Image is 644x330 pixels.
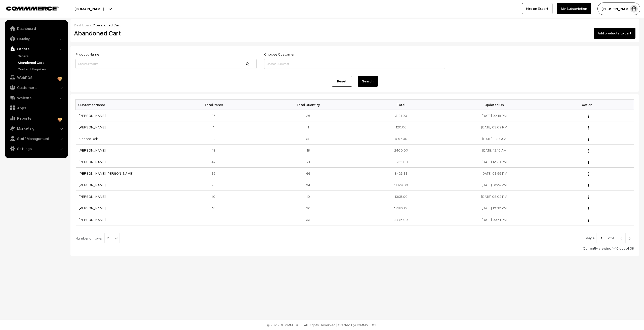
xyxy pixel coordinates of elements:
td: 4775.00 [355,214,448,225]
td: 94 [262,179,355,191]
td: 11829.00 [355,179,448,191]
img: user [630,5,638,13]
img: Menu [588,219,589,222]
button: [DOMAIN_NAME] [57,3,121,15]
a: Orders [6,44,66,53]
a: [PERSON_NAME] [79,125,106,129]
td: 18 [169,145,262,156]
a: COMMMERCE [6,5,50,11]
a: Contact Enquires [16,66,66,72]
input: Choose Product [75,59,257,69]
a: [PERSON_NAME] [PERSON_NAME] [79,171,133,175]
td: 10 [262,191,355,202]
td: [DATE] 10:32 PM [448,202,541,214]
td: [DATE] 03:55 PM [448,168,541,179]
th: Customer Name [76,100,169,110]
img: Menu [588,207,589,210]
button: Add products to cart [594,28,635,39]
td: 32 [262,133,355,145]
div: / [74,22,635,28]
a: Reports [6,114,66,123]
td: 120.00 [355,121,448,133]
td: 17382.00 [355,202,448,214]
td: 3191.00 [355,110,448,121]
h2: Abandoned Cart [74,29,256,37]
td: 8755.00 [355,156,448,168]
a: COMMMERCE [355,323,377,327]
img: Left [619,237,623,240]
img: Menu [588,172,589,176]
a: WebPOS [6,73,66,82]
span: 10 [105,233,119,243]
input: Choose Customer [264,59,445,69]
a: Kishore Deb [79,136,98,141]
td: [DATE] 02:18 PM [448,110,541,121]
a: [PERSON_NAME] [79,148,106,152]
td: 18 [262,145,355,156]
a: Marketing [6,124,66,133]
a: Hire an Expert [522,3,552,14]
td: 33 [262,214,355,225]
th: Action [541,100,634,110]
a: Website [6,93,66,102]
img: COMMMERCE [6,7,59,10]
td: 35 [169,168,262,179]
td: 1 [169,121,262,133]
a: Settings [6,144,66,153]
img: Menu [588,196,589,199]
td: 47 [169,156,262,168]
img: Menu [588,138,589,141]
td: 1 [262,121,355,133]
a: Dashboard [6,24,66,33]
a: Dashboard [74,23,92,27]
td: [DATE] 12:20 PM [448,156,541,168]
a: [PERSON_NAME] [79,217,106,222]
th: Total [355,100,448,110]
label: Choose Customer [264,52,295,57]
a: [PERSON_NAME] [79,206,106,210]
img: Menu [588,161,589,164]
img: Menu [588,184,589,187]
a: Abandoned Cart [16,60,66,65]
a: Staff Management [6,134,66,143]
a: [PERSON_NAME] [79,183,106,187]
a: [PERSON_NAME] [79,194,106,199]
img: Menu [588,149,589,153]
td: 32 [169,133,262,145]
img: Right [627,237,632,240]
td: 26 [262,202,355,214]
td: 4197.00 [355,133,448,145]
td: 71 [262,156,355,168]
td: [DATE] 03:09 PM [448,121,541,133]
th: Updated On [448,100,541,110]
td: [DATE] 11:37 AM [448,133,541,145]
td: 16 [169,202,262,214]
td: 66 [262,168,355,179]
a: Orders [16,53,66,59]
td: 25 [169,179,262,191]
td: 10 [169,191,262,202]
td: 26 [262,110,355,121]
a: My Subscription [557,3,591,14]
td: 8423.33 [355,168,448,179]
button: Search [358,76,378,87]
img: Menu [588,115,589,118]
td: 26 [169,110,262,121]
a: Apps [6,103,66,112]
a: [PERSON_NAME] [79,113,106,118]
td: [DATE] 01:24 PM [448,179,541,191]
a: Catalog [6,34,66,43]
span: 10 [104,233,119,243]
th: Total Quantity [262,100,355,110]
span: of 4 [608,236,614,240]
img: Menu [588,126,589,129]
span: Page [586,236,594,240]
button: [PERSON_NAME] [597,3,640,15]
label: Product Name [75,52,99,57]
td: 1305.00 [355,191,448,202]
td: 32 [169,214,262,225]
td: [DATE] 09:51 PM [448,214,541,225]
span: Number of rows [75,235,102,241]
th: Total Items [169,100,262,110]
td: 2400.00 [355,145,448,156]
